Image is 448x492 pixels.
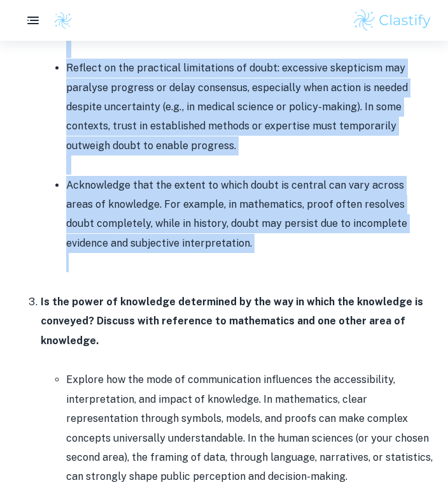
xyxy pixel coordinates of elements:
[53,11,73,30] img: Clastify logo
[46,11,73,30] a: Clastify logo
[66,59,433,156] p: Reflect on the practical limitations of doubt: excessive skepticism may paralyse progress or dela...
[352,8,433,33] img: Clastify logo
[41,296,423,347] strong: Is the power of knowledge determined by the way in which the knowledge is conveyed? Discuss with ...
[66,370,433,486] p: Explore how the mode of communication influences the accessibility, interpretation, and impact of...
[66,176,433,254] p: Acknowledge that the extent to which doubt is central can vary across areas of knowledge. For exa...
